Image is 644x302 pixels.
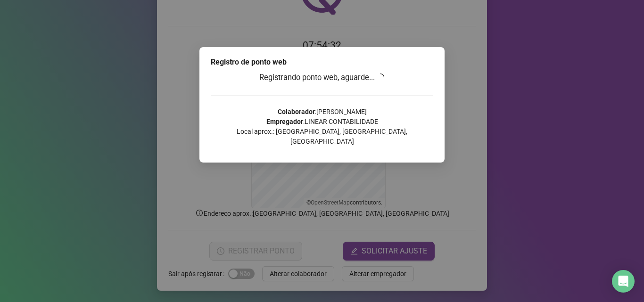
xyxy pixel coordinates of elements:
[278,108,315,115] strong: Colaborador
[211,72,433,84] h3: Registrando ponto web, aguarde...
[266,118,303,125] strong: Empregador
[211,107,433,147] p: : [PERSON_NAME] : LINEAR CONTABILIDADE Local aprox.: [GEOGRAPHIC_DATA], [GEOGRAPHIC_DATA], [GEOGR...
[211,57,433,68] div: Registro de ponto web
[375,72,386,82] span: loading
[612,270,635,293] div: Open Intercom Messenger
